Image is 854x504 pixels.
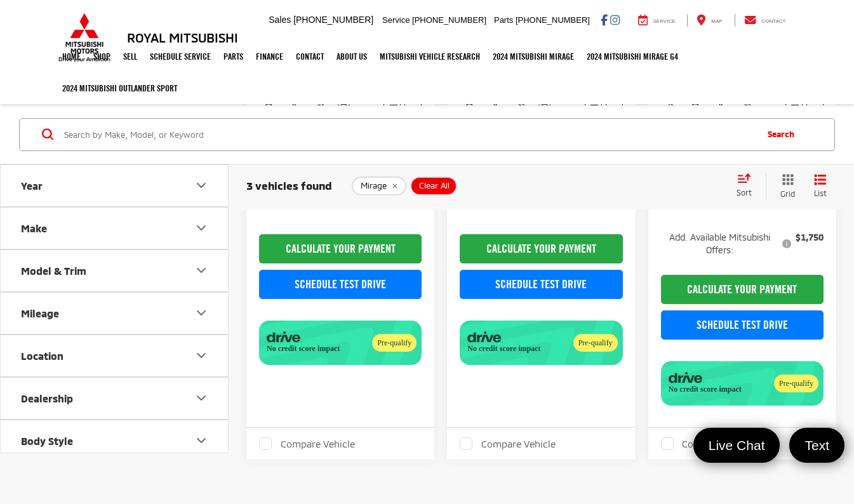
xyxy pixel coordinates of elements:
span: Less [528,200,546,210]
label: Compare Vehicle [259,437,355,450]
label: Compare Vehicle [460,437,556,450]
button: Search [755,118,813,150]
a: Text [789,428,844,463]
button: Grid View [766,173,804,199]
a: Live Chat [693,428,780,463]
button: Select sort value [730,173,766,198]
div: Year [21,179,43,191]
a: 2024 Mitsubishi Mirage G4 [580,41,684,72]
div: Mileage [21,307,59,319]
a: 2024 Mitsubishi Outlander SPORT [56,72,183,104]
span: Mirage [361,181,387,191]
span: Less [729,200,747,210]
span: Add. Available Mitsubishi Offers: [661,231,794,256]
div: Body Style [194,433,209,448]
div: Model & Trim [21,264,86,276]
span: Grid [780,188,795,199]
span: Text [798,437,836,454]
label: Compare Vehicle [661,437,757,450]
button: YearYear [1,164,229,206]
img: Mitsubishi [56,13,113,62]
a: Parts: Opens in a new tab [217,41,250,72]
a: Mitsubishi Vehicle Research [373,41,486,72]
h3: Royal Mitsubishi [127,30,238,44]
div: Dealership [21,392,73,404]
span: 3 vehicles found [246,179,332,192]
span: Service [653,18,676,24]
span: Live Chat [702,437,771,454]
a: Facebook: Click to visit our Facebook page [601,15,608,25]
a: Schedule Test Drive [259,270,422,299]
a: Map [687,14,731,27]
button: Body StyleBody Style [1,420,229,461]
button: remove Mirage [352,176,406,196]
span: Map [711,18,722,24]
a: Service [629,14,685,27]
span: [PHONE_NUMBER] [412,15,486,25]
: CALCULATE YOUR PAYMENT [259,234,422,263]
a: Contact [290,41,330,72]
div: Model & Trim [194,263,209,278]
div: Location [194,348,209,363]
a: 2024 Mitsubishi Mirage [486,41,580,72]
span: Sort [737,187,752,196]
span: [PHONE_NUMBER] [516,15,590,25]
div: Body Style [21,434,73,446]
a: Instagram: Click to visit our Instagram page [610,15,620,25]
: CALCULATE YOUR PAYMENT [460,234,622,263]
span: Clear All [419,181,450,191]
input: Search by Make, Model, or Keyword [63,119,755,149]
div: Year [194,178,209,193]
div: Make [194,220,209,235]
span: List [814,187,827,198]
span: Less [328,200,345,210]
span: [PHONE_NUMBER] [293,15,373,25]
button: DealershipDealership [1,377,229,418]
a: Schedule Test Drive [661,310,824,340]
a: About Us [330,41,373,72]
button: Clear All [410,176,457,196]
: CALCULATE YOUR PAYMENT [661,275,824,304]
div: Mileage [194,305,209,321]
a: Finance [250,41,290,72]
span: Parts [494,15,513,25]
div: Location [21,349,63,361]
div: Dealership [194,390,209,406]
button: MileageMileage [1,292,229,333]
a: Schedule Test Drive [460,270,622,299]
a: Contact [735,14,796,27]
span: $1,750 [796,231,824,244]
a: Shop [87,41,117,72]
span: Contact [761,18,785,24]
button: Model & TrimModel & Trim [1,249,229,291]
div: Make [21,222,47,234]
button: Add. Available Mitsubishi Offers: [661,231,796,256]
button: LocationLocation [1,335,229,376]
a: Schedule Service: Opens in a new tab [143,41,217,72]
button: MakeMake [1,207,229,248]
button: List View [804,173,836,199]
span: Sales [269,15,291,25]
span: Service [382,15,410,25]
a: Sell [117,41,143,72]
a: Home [56,41,87,72]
